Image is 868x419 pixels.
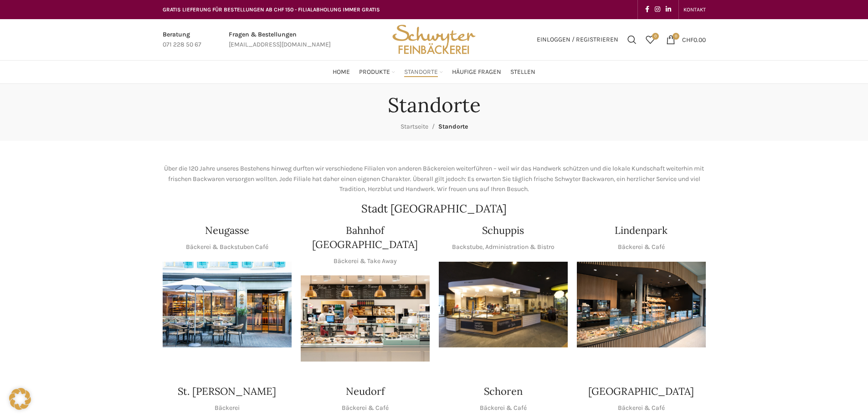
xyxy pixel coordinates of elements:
h4: Bahnhof [GEOGRAPHIC_DATA] [301,223,430,252]
p: Über die 120 Jahre unseres Bestehens hinweg durften wir verschiedene Filialen von anderen Bäckere... [163,164,706,194]
h4: Lindenpark [615,223,668,238]
h4: Neugasse [205,223,249,238]
h4: Schuppis [482,223,524,238]
a: Infobox link [229,30,331,50]
span: Häufige Fragen [452,68,501,77]
img: Neugasse [163,262,292,348]
p: Bäckerei & Café [618,403,665,413]
div: 1 / 1 [163,262,292,348]
a: KONTAKT [683,0,706,19]
span: Stellen [510,68,535,77]
a: Infobox link [163,30,201,50]
p: Bäckerei & Café [480,403,527,413]
span: Standorte [438,123,468,130]
img: Bäckerei Schwyter [389,19,478,60]
span: 0 [652,33,659,40]
a: Instagram social link [652,3,663,16]
a: Häufige Fragen [452,63,501,81]
span: Einloggen / Registrieren [537,36,618,43]
p: Backstube, Administration & Bistro [452,242,555,252]
h2: Stadt [GEOGRAPHIC_DATA] [163,203,706,214]
a: Produkte [359,63,395,81]
span: Standorte [404,68,438,77]
h4: St. [PERSON_NAME] [178,384,276,398]
div: Secondary navigation [679,0,710,19]
a: Einloggen / Registrieren [532,31,623,49]
a: Standorte [404,63,443,81]
p: Bäckerei [215,403,240,413]
img: 150130-Schwyter-013 [439,262,568,348]
bdi: 0.00 [682,36,706,43]
div: 1 / 1 [439,262,568,348]
h4: Schoren [484,384,523,398]
p: Bäckerei & Take Away [334,256,397,266]
a: Home [333,63,350,81]
span: CHF [682,36,693,43]
a: Suchen [623,31,641,49]
div: 1 / 1 [301,275,430,362]
a: Startseite [401,123,428,130]
h4: Neudorf [346,384,385,398]
span: GRATIS LIEFERUNG FÜR BESTELLUNGEN AB CHF 150 - FILIALABHOLUNG IMMER GRATIS [163,6,380,13]
div: 1 / 1 [577,262,706,348]
a: Facebook social link [642,3,652,16]
span: Home [333,68,350,77]
h4: [GEOGRAPHIC_DATA] [588,384,694,398]
div: Main navigation [158,63,710,81]
img: Bahnhof St. Gallen [301,275,430,362]
a: Stellen [510,63,535,81]
p: Bäckerei & Backstuben Café [186,242,268,252]
h1: Standorte [388,93,481,117]
a: 0 CHF0.00 [662,31,710,49]
a: 0 [641,31,659,49]
span: KONTAKT [683,6,706,13]
p: Bäckerei & Café [342,403,389,413]
span: Produkte [359,68,390,77]
div: Meine Wunschliste [641,31,659,49]
a: Linkedin social link [663,3,674,16]
span: 0 [673,33,679,40]
p: Bäckerei & Café [618,242,665,252]
img: 017-e1571925257345 [577,262,706,348]
a: Site logo [389,35,478,43]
